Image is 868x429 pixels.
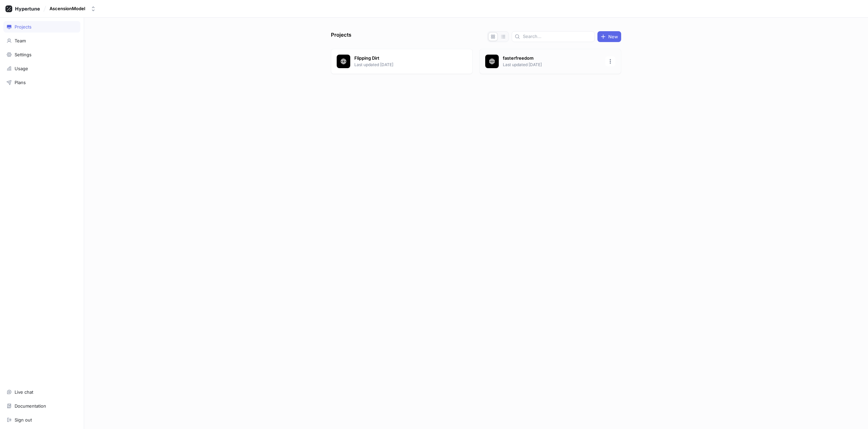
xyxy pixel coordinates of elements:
p: fasterfreedom [503,55,601,62]
a: Usage [3,63,80,74]
input: Search... [523,33,592,40]
a: Team [3,35,80,46]
div: Plans [15,80,26,85]
a: Documentation [3,400,80,412]
p: Last updated [DATE] [503,62,601,68]
span: New [608,35,618,39]
button: New [597,31,621,42]
p: Projects [331,31,351,42]
a: Settings [3,49,80,60]
div: Usage [15,66,28,71]
div: Team [15,38,26,43]
a: Projects [3,21,80,33]
div: Live chat [15,389,33,395]
button: AscensionModel [47,3,99,14]
p: Last updated [DATE] [354,62,453,68]
div: Sign out [15,417,32,423]
a: Plans [3,77,80,88]
div: Documentation [15,403,46,409]
div: Settings [15,52,32,57]
div: AscensionModel [50,6,85,12]
p: Flipping Dirt [354,55,453,62]
div: Projects [15,24,32,30]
